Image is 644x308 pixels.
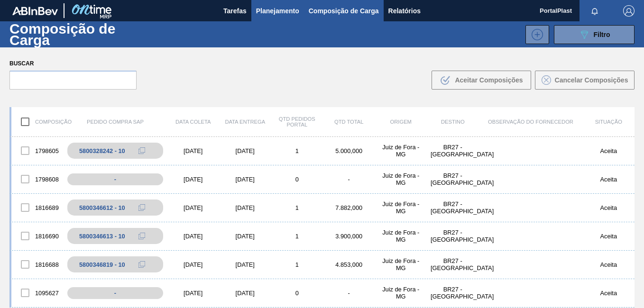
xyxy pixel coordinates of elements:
div: [DATE] [167,290,220,297]
div: 5800328242 - 10 [79,147,125,154]
div: BR27 - Nova Minas [427,200,479,215]
div: Data coleta [167,119,220,125]
div: [DATE] [219,176,271,183]
div: Copiar [132,259,151,270]
div: 4.853,000 [323,261,375,268]
div: 5800346612 - 10 [79,204,125,211]
div: 1 [271,204,323,211]
span: Tarefas [223,5,247,17]
div: [DATE] [219,204,271,211]
div: Juiz de Fora - MG [375,144,427,158]
div: Situação [583,119,635,125]
div: 5.000,000 [323,147,375,154]
div: 1816690 [11,226,64,246]
div: Juiz de Fora - MG [375,257,427,272]
div: 5800346819 - 10 [79,261,125,268]
div: 3.900,000 [323,233,375,240]
div: Qtd Pedidos Portal [271,116,323,127]
div: - [67,173,164,185]
div: - [323,176,375,183]
div: Destino [427,119,479,125]
button: Filtro [554,25,635,44]
div: Nova Composição [521,25,549,44]
div: Aceita [583,176,635,183]
div: BR27 - Nova Minas [427,286,479,300]
div: 0 [271,290,323,297]
div: - [323,290,375,297]
div: Copiar [132,202,151,213]
div: Juiz de Fora - MG [375,286,427,300]
div: Aceita [583,290,635,297]
div: Origem [375,119,427,125]
div: [DATE] [167,261,220,268]
div: - [67,287,164,299]
div: 1816689 [11,198,64,217]
span: Cancelar Composições [555,76,628,84]
button: Aceitar Composições [432,71,531,90]
div: BR27 - Nova Minas [427,144,479,158]
span: Filtro [594,31,610,38]
img: Logout [623,5,635,17]
div: [DATE] [167,176,220,183]
div: Copiar [132,230,151,242]
div: 1 [271,147,323,154]
div: Juiz de Fora - MG [375,200,427,215]
div: [DATE] [167,147,220,154]
button: Cancelar Composições [535,71,635,90]
div: [DATE] [219,147,271,154]
div: 1816688 [11,254,64,274]
div: 1798605 [11,141,64,161]
div: 1 [271,233,323,240]
div: [DATE] [167,204,220,211]
label: Buscar [9,57,137,71]
div: 7.882,000 [323,204,375,211]
div: 5800346613 - 10 [79,233,125,240]
div: Copiar [132,145,151,156]
div: [DATE] [219,233,271,240]
div: 0 [271,176,323,183]
div: Aceita [583,233,635,240]
div: BR27 - Nova Minas [427,257,479,272]
div: BR27 - Nova Minas [427,229,479,243]
div: 1 [271,261,323,268]
div: Juiz de Fora - MG [375,229,427,243]
div: [DATE] [219,290,271,297]
button: Notificações [580,4,610,18]
div: BR27 - Nova Minas [427,172,479,186]
div: Observação do Fornecedor [479,119,583,125]
div: Aceita [583,261,635,268]
span: Aceitar Composições [455,76,523,84]
div: Qtd Total [323,119,375,125]
h1: Composição de Carga [9,23,155,45]
div: [DATE] [167,233,220,240]
span: Composição de Carga [309,5,379,17]
div: Data entrega [219,119,271,125]
img: TNhmsLtSVTkK8tSr43FrP2fwEKptu5GPRR3wAAAABJRU5ErkJggg== [12,7,58,15]
span: Relatórios [388,5,421,17]
div: Composição [11,112,64,132]
div: [DATE] [219,261,271,268]
div: 1798608 [11,169,64,189]
div: Pedido Compra SAP [64,119,167,125]
div: Aceita [583,147,635,154]
div: Juiz de Fora - MG [375,172,427,186]
div: 1095627 [11,283,64,303]
div: Aceita [583,204,635,211]
span: Planejamento [256,5,299,17]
